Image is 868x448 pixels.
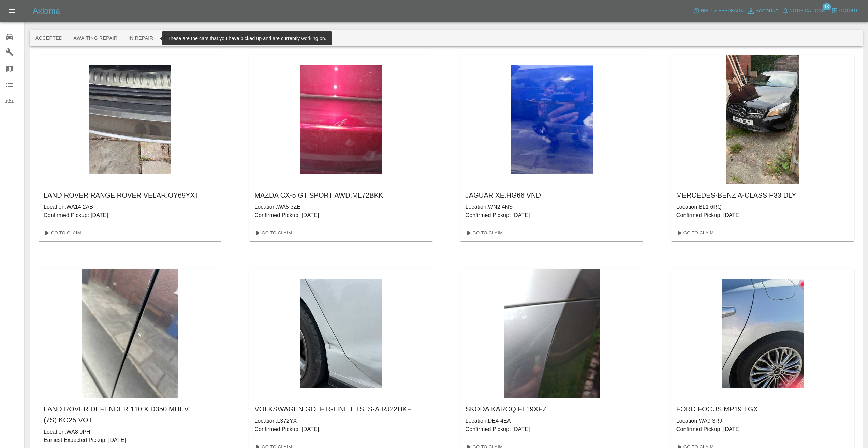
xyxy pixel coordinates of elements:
h6: VOLKSWAGEN GOLF R-LINE ETSI S-A : RJ22HKF [254,404,427,415]
p: Confirmed Pickup: [DATE] [254,425,427,433]
span: Help & Feedback [701,7,743,15]
h6: MERCEDES-BENZ A-CLASS : P33 DLY [676,190,849,201]
button: Paid [195,30,225,46]
h6: LAND ROVER RANGE ROVER VELAR : OY69YXT [44,190,216,201]
p: Confirmed Pickup: [DATE] [44,211,216,219]
button: Logout [829,5,860,16]
p: Location: WA8 9PH [44,428,216,436]
p: Confirmed Pickup: [DATE] [466,211,638,219]
p: Location: BL1 6RQ [676,203,849,211]
p: Confirmed Pickup: [DATE] [676,211,849,219]
h5: Axioma [33,5,60,16]
button: Awaiting Repair [68,30,123,46]
button: Open drawer [4,3,20,19]
p: Location: WN2 4NS [466,203,638,211]
button: Accepted [30,30,68,46]
h6: JAGUAR XE : HG66 VND [466,190,638,201]
p: Confirmed Pickup: [DATE] [254,211,427,219]
button: In Repair [123,30,159,46]
span: Notifications [790,7,825,15]
p: Confirmed Pickup: [DATE] [466,425,638,433]
a: Go To Claim [674,228,716,239]
p: Earliest Expected Pickup: [DATE] [44,436,216,444]
a: Go To Claim [252,228,294,239]
h6: LAND ROVER DEFENDER 110 X D350 MHEV (7S) : KO25 VOT [44,404,216,425]
span: 18 [822,3,831,10]
span: Logout [839,7,858,15]
a: Account [745,5,780,16]
p: Location: L372YX [254,417,427,425]
button: Notifications [780,5,827,16]
button: Help & Feedback [691,5,745,16]
p: Location: WA14 2AB [44,203,216,211]
p: Location: WA9 3RJ [676,417,849,425]
button: Repaired [159,30,195,46]
a: Go To Claim [41,228,83,239]
p: Location: DE4 4EA [466,417,638,425]
h6: FORD FOCUS : MP19 TGX [676,404,849,415]
h6: MAZDA CX-5 GT SPORT AWD : ML72BKK [254,190,427,201]
p: Location: WA5 3ZE [254,203,427,211]
h6: SKODA KAROQ : FL19XFZ [466,404,638,415]
span: Account [756,7,779,15]
a: Go To Claim [463,228,505,239]
p: Confirmed Pickup: [DATE] [676,425,849,433]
